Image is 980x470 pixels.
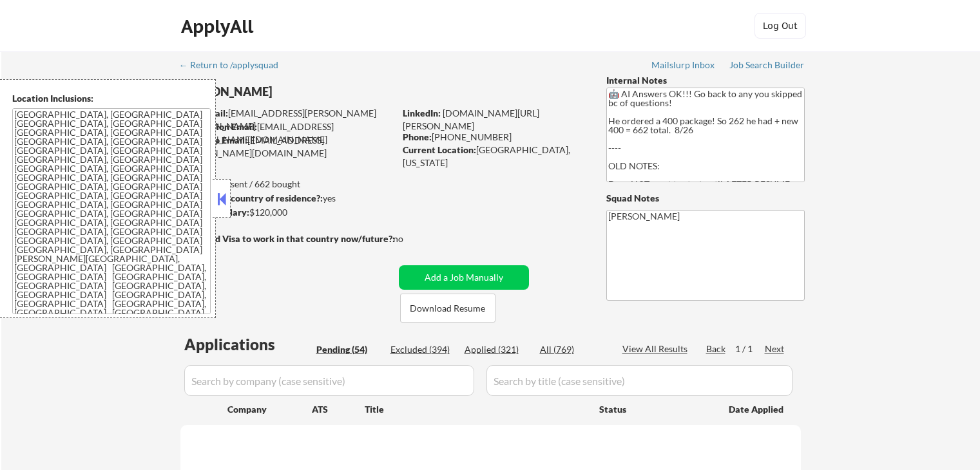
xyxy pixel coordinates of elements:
a: Job Search Builder [729,60,805,73]
div: Next [765,343,785,355]
div: 321 sent / 662 bought [180,178,394,191]
div: no [393,232,430,245]
strong: LinkedIn: [403,108,441,118]
div: $120,000 [180,206,394,219]
div: [EMAIL_ADDRESS][PERSON_NAME][DOMAIN_NAME] [181,107,394,132]
div: Excluded (394) [390,343,455,356]
div: Company [227,403,312,416]
div: ATS [312,403,365,416]
input: Search by company (case sensitive) [184,365,474,396]
div: Pending (54) [316,343,381,356]
div: Job Search Builder [729,61,805,70]
div: All (769) [540,343,604,356]
div: [PERSON_NAME] [180,84,445,100]
div: ApplyAll [181,15,257,37]
strong: Can work in country of residence?: [180,193,323,203]
div: Date Applied [729,403,785,416]
div: Mailslurp Inbox [651,61,716,70]
strong: Current Location: [403,144,476,155]
strong: Will need Visa to work in that country now/future?: [180,233,395,244]
a: ← Return to /applysquad [179,60,291,73]
div: 1 / 1 [735,343,765,355]
a: [DOMAIN_NAME][URL][PERSON_NAME] [403,108,539,131]
div: [EMAIL_ADDRESS][PERSON_NAME][DOMAIN_NAME] [180,134,394,159]
div: [GEOGRAPHIC_DATA], [US_STATE] [403,144,585,169]
button: Add a Job Manually [399,265,529,290]
div: Internal Notes [606,74,805,87]
div: View All Results [622,343,691,355]
div: yes [180,192,390,205]
strong: Phone: [403,131,432,142]
div: Applied (321) [465,343,529,356]
button: Log Out [754,13,806,39]
div: Squad Notes [606,192,805,205]
div: Status [599,397,710,420]
div: Title [365,403,587,416]
div: [EMAIL_ADDRESS][PERSON_NAME][DOMAIN_NAME] [181,120,394,146]
div: Applications [184,337,312,352]
a: Mailslurp Inbox [651,60,716,73]
div: Location Inclusions: [12,92,211,105]
div: [PHONE_NUMBER] [403,131,585,144]
div: ← Return to /applysquad [179,61,291,70]
div: Back [706,343,727,355]
button: Download Resume [400,294,495,323]
input: Search by title (case sensitive) [486,365,793,396]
